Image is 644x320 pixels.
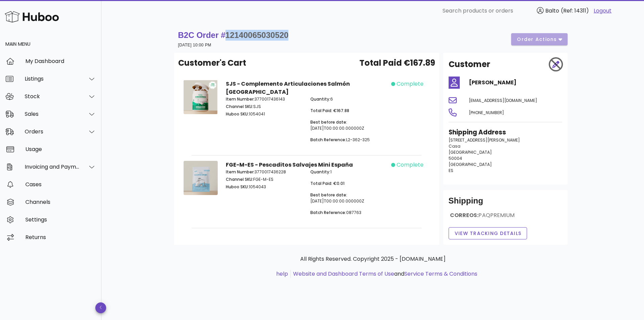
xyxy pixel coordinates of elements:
h3: Shipping Address [449,128,562,137]
span: (Ref: 14311) [561,7,589,15]
p: 6 [310,96,387,102]
span: Item Number: [226,96,255,102]
p: FGE-M-ES [226,176,303,183]
div: Usage [25,146,96,152]
div: Settings [25,216,96,223]
span: Casa [449,143,460,149]
a: Service Terms & Conditions [404,270,477,278]
span: PAQPREMIUM [478,211,515,219]
span: Total Paid: €0.01 [310,180,344,186]
strong: SJS - Complemento Articulaciones Salmón [GEOGRAPHIC_DATA] [226,80,350,96]
span: 50004 [449,155,462,161]
div: CORREOS: [449,212,562,225]
span: Huboo SKU: [226,111,249,117]
img: Huboo Logo [5,9,59,24]
p: L2-362-325 [310,137,387,143]
span: complete [397,161,424,169]
div: Listings [25,76,80,82]
span: Best before date: [310,192,347,198]
div: My Dashboard [25,58,96,64]
button: View Tracking details [449,227,527,239]
div: Invoicing and Payments [25,164,80,170]
div: Sales [25,111,80,117]
p: [DATE]T00:00:00.000000Z [310,119,387,131]
p: All Rights Reserved. Copyright 2025 - [DOMAIN_NAME] [180,255,566,263]
span: Best before date: [310,119,347,125]
a: Website and Dashboard Terms of Use [293,270,394,278]
div: Orders [25,128,80,135]
span: [GEOGRAPHIC_DATA] [449,149,492,155]
p: 1054043 [226,184,303,190]
span: complete [397,80,424,88]
small: [DATE] 10:00 PM [178,43,211,47]
p: [DATE]T00:00:00.000000Z [310,192,387,204]
p: SJS [226,104,303,110]
div: Returns [25,234,96,240]
div: Stock [25,93,80,100]
p: 3770017436143 [226,96,303,102]
span: Customer's Cart [178,57,246,69]
img: Product Image [184,80,218,114]
span: [STREET_ADDRESS][PERSON_NAME] [449,137,520,143]
p: 087763 [310,210,387,216]
span: 12140065030520 [225,30,289,40]
li: and [291,270,477,278]
span: Total Paid €167.89 [359,57,435,69]
span: Quantity: [310,96,330,102]
span: Huboo SKU: [226,184,249,190]
span: Batch Reference: [310,210,346,215]
h2: Customer [449,58,490,70]
span: View Tracking details [454,230,522,237]
img: Product Image [184,161,218,195]
span: ES [449,168,453,173]
strong: FGE-M-ES - Pescaditos Salvajes Mini España [226,161,353,169]
span: Channel SKU: [226,176,253,182]
div: Cases [25,181,96,188]
span: Batch Reference: [310,137,346,143]
span: Total Paid: €167.88 [310,108,349,113]
div: Channels [25,199,96,205]
p: 1 [310,169,387,175]
span: [PHONE_NUMBER] [469,110,504,115]
span: [EMAIL_ADDRESS][DOMAIN_NAME] [469,98,537,103]
a: Logout [594,7,612,15]
a: help [276,270,288,278]
strong: B2C Order # [178,30,289,40]
span: [GEOGRAPHIC_DATA] [449,162,492,167]
span: Channel SKU: [226,104,253,109]
h4: [PERSON_NAME] [469,79,562,87]
span: Item Number: [226,169,255,175]
p: 1054041 [226,111,303,117]
span: Quantity: [310,169,330,175]
span: Balto [545,7,559,15]
div: Shipping [449,195,562,212]
p: 3770017436228 [226,169,303,175]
